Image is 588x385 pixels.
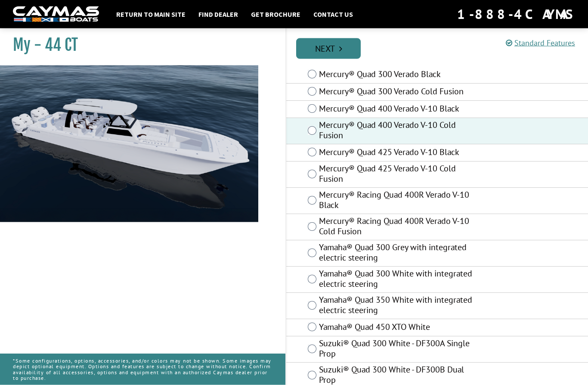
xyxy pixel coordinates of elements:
a: Contact Us [309,9,357,20]
a: Get Brochure [247,9,305,20]
label: Mercury® Quad 300 Verado Black [319,69,480,82]
div: 1-888-4CAYMAS [457,5,575,24]
a: Next [296,38,361,59]
label: Yamaha® Quad 450 XTO White [319,322,480,335]
h1: My - 44 CT [13,35,264,55]
ul: Pagination [294,37,588,59]
label: Mercury® Quad 425 Verado V-10 Black [319,147,480,160]
label: Yamaha® Quad 350 White with integrated electric steering [319,295,480,318]
label: Yamaha® Quad 300 Grey with integrated electric steering [319,242,480,265]
label: Mercury® Quad 400 Verado V-10 Black [319,104,480,116]
label: Yamaha® Quad 300 White with integrated electric steering [319,269,480,292]
label: Mercury® Racing Quad 400R Verado V-10 Cold Fusion [319,216,480,239]
label: Mercury® Quad 425 Verado V-10 Cold Fusion [319,164,480,186]
label: Suzuki® Quad 300 White - DF300A Single Prop [319,338,480,361]
a: Return to main site [112,9,190,20]
label: Mercury® Quad 300 Verado Cold Fusion [319,87,480,99]
a: Find Dealer [194,9,242,20]
label: Mercury® Racing Quad 400R Verado V-10 Black [319,190,480,213]
label: Mercury® Quad 400 Verado V-10 Cold Fusion [319,120,480,143]
a: Standard Features [506,38,575,48]
img: white-logo-c9c8dbefe5ff5ceceb0f0178aa75bf4bb51f6bca0971e226c86eb53dfe498488.png [13,6,99,22]
p: *Some configurations, options, accessories, and/or colors may not be shown. Some images may depic... [13,354,272,385]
